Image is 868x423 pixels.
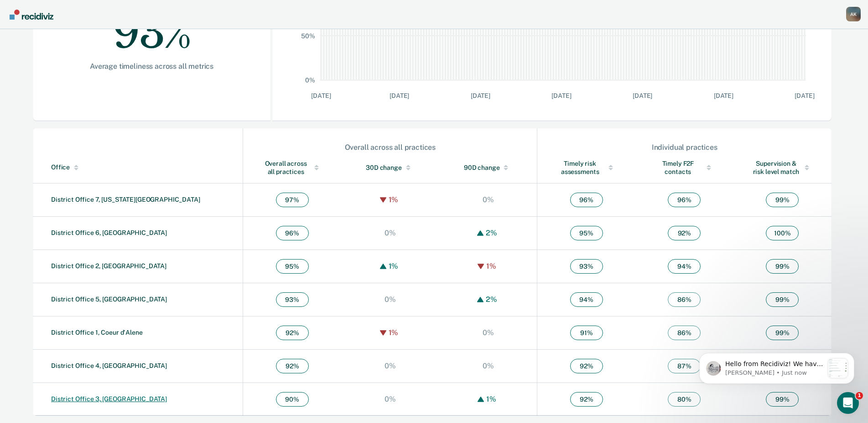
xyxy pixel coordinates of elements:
[570,359,603,373] span: 92 %
[480,195,496,204] div: 0%
[570,392,603,407] span: 92 %
[243,152,341,183] th: Toggle SortBy
[766,193,799,207] span: 99 %
[51,163,239,171] div: Office
[846,7,861,21] button: Profile dropdown button
[538,143,831,152] div: Individual practices
[341,152,439,183] th: Toggle SortBy
[457,163,519,172] div: 90D change
[51,329,143,336] a: District Office 1, Coeur d'Alene
[276,259,309,274] span: 95 %
[733,152,832,183] th: Toggle SortBy
[552,92,572,99] text: [DATE]
[382,395,398,403] div: 0%
[766,226,799,240] span: 100 %
[668,259,701,274] span: 94 %
[276,326,309,340] span: 92 %
[856,392,863,399] span: 1
[51,196,200,203] a: District Office 7, [US_STATE][GEOGRAPHIC_DATA]
[668,292,701,307] span: 86 %
[484,395,499,403] div: 1%
[668,359,701,373] span: 87 %
[51,262,166,270] a: District Office 2, [GEOGRAPHIC_DATA]
[480,362,496,370] div: 0%
[766,392,799,407] span: 99 %
[795,92,815,99] text: [DATE]
[570,259,603,274] span: 93 %
[480,328,496,337] div: 0%
[714,92,733,99] text: [DATE]
[483,295,499,304] div: 2%
[276,292,309,307] span: 93 %
[51,296,167,303] a: District Office 5, [GEOGRAPHIC_DATA]
[386,195,401,204] div: 1%
[382,295,398,304] div: 0%
[537,152,635,183] th: Toggle SortBy
[837,392,859,414] iframe: Intercom live chat
[276,193,309,207] span: 97 %
[668,193,701,207] span: 96 %
[40,25,138,322] span: Hello from Recidiviz! We have some exciting news. Officers will now have their own Overview page ...
[483,229,499,237] div: 2%
[752,159,813,176] div: Supervision & risk level match
[386,262,401,270] div: 1%
[766,292,799,307] span: 99 %
[556,159,617,176] div: Timely risk assessments
[570,226,603,240] span: 95 %
[668,392,701,407] span: 80 %
[382,229,398,237] div: 0%
[62,62,241,71] div: Average timeliness across all metrics
[276,359,309,373] span: 92 %
[276,392,309,407] span: 90 %
[766,326,799,340] span: 99 %
[33,152,243,183] th: Toggle SortBy
[654,159,715,176] div: Timely F2F contacts
[471,92,490,99] text: [DATE]
[51,395,167,403] a: District Office 3, [GEOGRAPHIC_DATA]
[846,7,861,21] div: A K
[686,335,868,398] iframe: Intercom notifications message
[390,92,409,99] text: [DATE]
[51,362,167,369] a: District Office 4, [GEOGRAPHIC_DATA]
[570,193,603,207] span: 96 %
[633,92,652,99] text: [DATE]
[10,10,53,20] img: Recidiviz
[51,229,167,236] a: District Office 6, [GEOGRAPHIC_DATA]
[570,292,603,307] span: 94 %
[766,259,799,274] span: 99 %
[359,163,421,172] div: 30D change
[635,152,733,183] th: Toggle SortBy
[668,226,701,240] span: 92 %
[244,143,536,152] div: Overall across all practices
[484,262,499,270] div: 1%
[386,328,401,337] div: 1%
[312,92,331,99] text: [DATE]
[570,326,603,340] span: 91 %
[382,362,398,370] div: 0%
[439,152,537,183] th: Toggle SortBy
[40,34,138,42] p: Message from Kim, sent Just now
[261,159,323,176] div: Overall across all practices
[668,326,701,340] span: 86 %
[276,226,309,240] span: 96 %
